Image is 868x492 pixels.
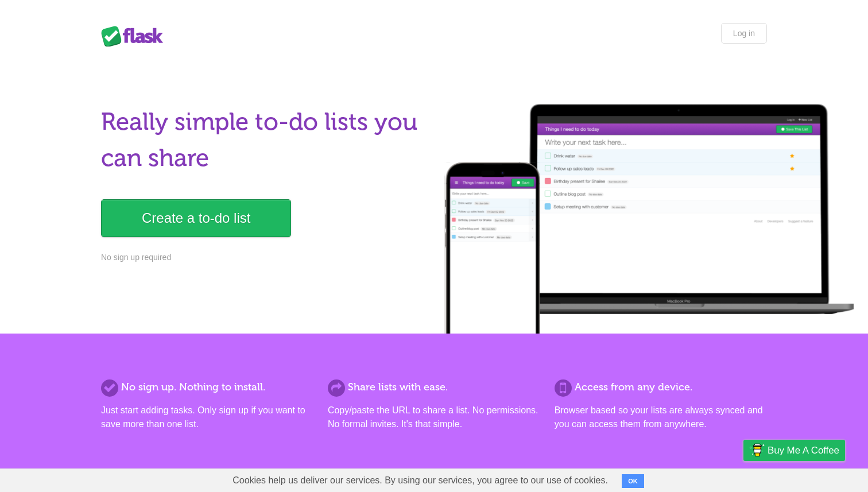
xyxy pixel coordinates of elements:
[101,251,427,264] p: No sign up required
[555,379,767,395] h2: Access from any device.
[743,440,845,461] a: Buy me a coffee
[101,104,427,176] h1: Really simple to-do lists you can share
[622,474,644,488] button: OK
[101,26,170,47] div: Flask Lists
[555,404,767,431] p: Browser based so your lists are always synced and you can access them from anywhere.
[721,23,767,44] a: Log in
[768,440,839,460] span: Buy me a coffee
[101,199,291,237] a: Create a to-do list
[101,379,313,395] h2: No sign up. Nothing to install.
[328,379,540,395] h2: Share lists with ease.
[328,404,540,431] p: Copy/paste the URL to share a list. No permissions. No formal invites. It's that simple.
[221,469,619,492] span: Cookies help us deliver our services. By using our services, you agree to our use of cookies.
[749,440,765,460] img: Buy me a coffee
[101,404,313,431] p: Just start adding tasks. Only sign up if you want to save more than one list.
